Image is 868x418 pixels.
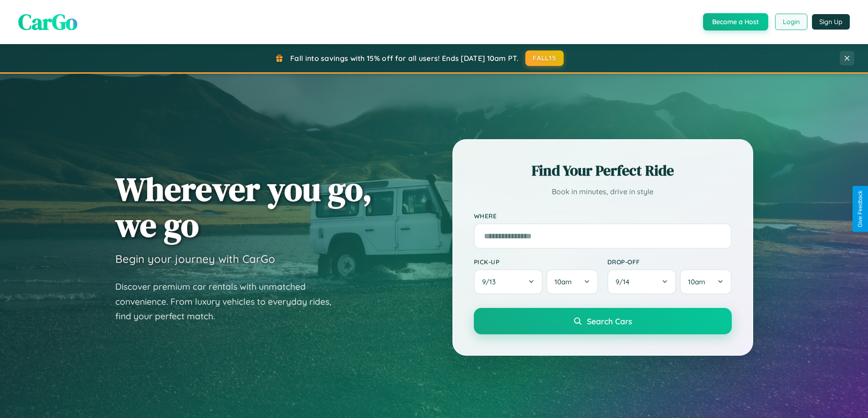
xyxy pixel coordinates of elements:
[18,7,77,37] span: CarGo
[703,13,768,30] button: Become a Host
[688,277,705,286] span: 10am
[857,191,863,227] div: Give Feedback
[290,54,519,63] span: Fall into savings with 15% off for all users! Ends [DATE] 10am PT.
[474,185,732,198] p: Book in minutes, drive in style
[474,258,598,266] label: Pick-up
[812,14,850,30] button: Sign Up
[115,252,275,266] h3: Begin your journey with CarGo
[607,258,732,266] label: Drop-off
[474,161,732,181] h2: Find Your Perfect Ride
[555,277,572,286] span: 10am
[616,277,634,286] span: 9 / 14
[775,14,807,30] button: Login
[115,171,372,243] h1: Wherever you go, we go
[587,316,632,326] span: Search Cars
[680,269,731,294] button: 10am
[525,50,564,66] button: FALL15
[474,308,732,334] button: Search Cars
[115,279,343,324] p: Discover premium car rentals with unmatched convenience. From luxury vehicles to everyday rides, ...
[482,277,500,286] span: 9 / 13
[607,269,677,294] button: 9/14
[474,269,543,294] button: 9/13
[546,269,598,294] button: 10am
[474,212,732,220] label: Where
